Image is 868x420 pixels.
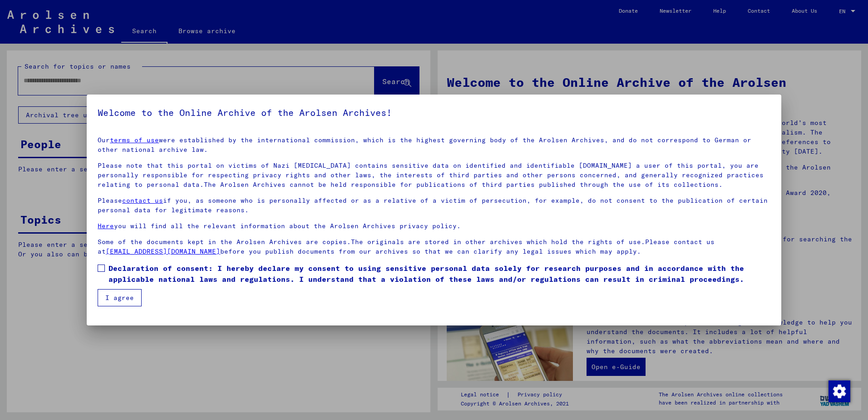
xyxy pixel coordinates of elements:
[122,196,163,205] a: contact us
[98,289,142,306] button: I agree
[98,161,770,190] p: Please note that this portal on victims of Nazi [MEDICAL_DATA] contains sensitive data on identif...
[98,221,770,231] p: you will find all the relevant information about the Arolsen Archives privacy policy.
[108,263,770,285] span: Declaration of consent: I hereby declare my consent to using sensitive personal data solely for r...
[110,136,159,144] a: terms of use
[829,380,850,402] img: Change consent
[106,247,220,255] a: [EMAIL_ADDRESS][DOMAIN_NAME]
[98,222,114,230] a: Here
[98,237,770,256] p: Some of the documents kept in the Arolsen Archives are copies.The originals are stored in other a...
[98,105,770,120] h5: Welcome to the Online Archive of the Arolsen Archives!
[98,196,770,215] p: Please if you, as someone who is personally affected or as a relative of a victim of persecution,...
[98,135,770,155] p: Our were established by the international commission, which is the highest governing body of the ...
